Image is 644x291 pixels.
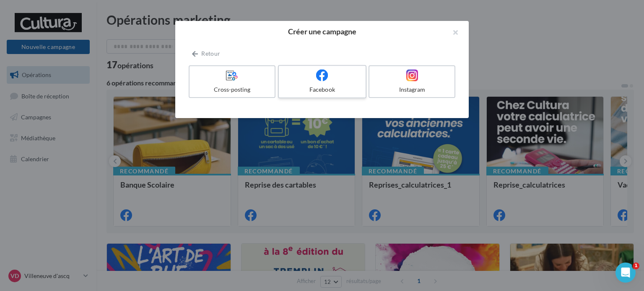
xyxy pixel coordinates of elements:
span: 1 [633,263,639,269]
div: Instagram [373,85,451,94]
button: Retour [189,49,223,59]
div: Facebook [282,85,362,94]
h2: Créer une campagne [189,28,455,35]
div: Cross-posting [193,85,271,94]
iframe: Intercom live chat [615,263,636,283]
